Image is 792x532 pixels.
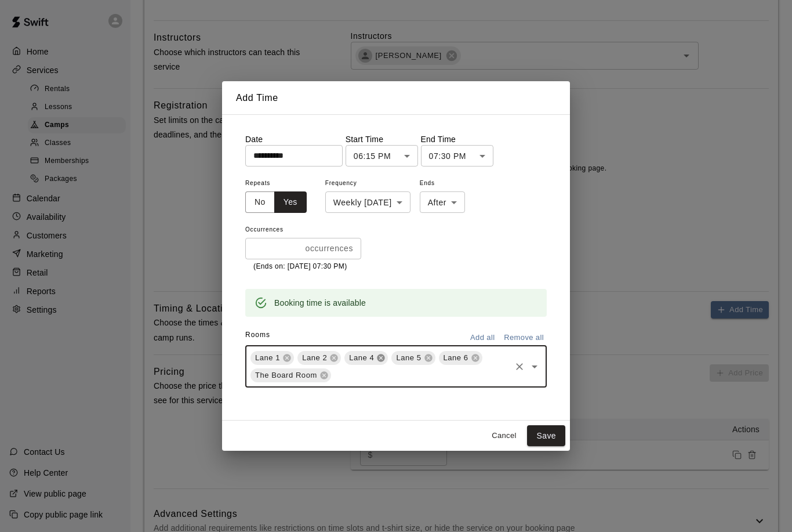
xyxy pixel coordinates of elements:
[245,145,335,167] input: Choose date, selected date is Oct 14, 2025
[325,191,410,213] div: Weekly [DATE]
[245,191,275,213] button: No
[245,191,307,213] div: outlined button group
[245,331,270,339] span: Rooms
[245,176,316,191] span: Repeats
[439,352,473,364] span: Lane 6
[346,145,418,167] div: 06:15 PM
[306,243,353,255] p: occurrences
[346,133,418,145] p: Start Time
[421,145,493,167] div: 07:30 PM
[344,351,388,365] div: Lane 4
[439,351,482,365] div: Lane 6
[250,351,294,365] div: Lane 1
[297,352,332,364] span: Lane 2
[344,352,379,364] span: Lane 4
[511,359,528,375] button: Clear
[250,368,331,382] div: The Board Room
[420,191,465,213] div: After
[464,329,501,347] button: Add all
[420,176,465,191] span: Ends
[526,359,543,375] button: Open
[297,351,341,365] div: Lane 2
[274,292,366,313] div: Booking time is available
[391,351,435,365] div: Lane 5
[527,425,565,447] button: Save
[245,222,361,238] span: Occurrences
[391,352,426,364] span: Lane 5
[501,329,547,347] button: Remove all
[250,352,285,364] span: Lane 1
[421,133,493,145] p: End Time
[485,427,522,445] button: Cancel
[245,133,343,145] p: Date
[325,176,410,191] span: Frequency
[222,81,570,115] h2: Add Time
[250,370,322,381] span: The Board Room
[274,191,307,213] button: Yes
[253,261,353,273] p: (Ends on: [DATE] 07:30 PM)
